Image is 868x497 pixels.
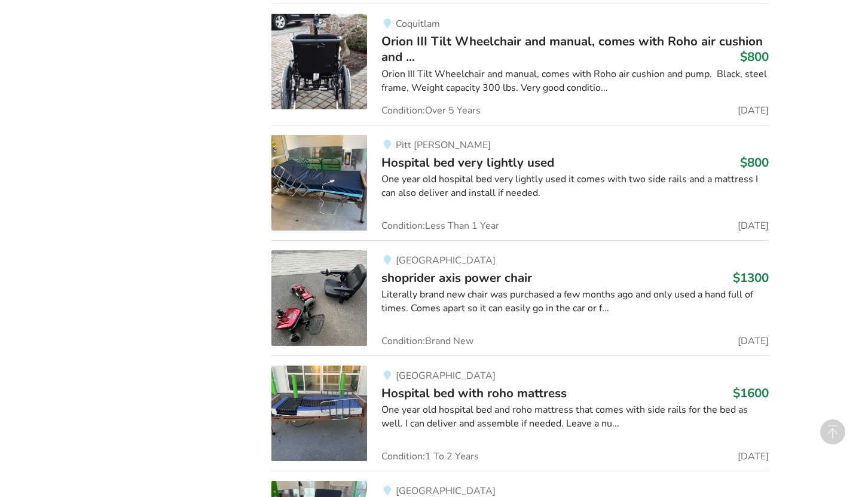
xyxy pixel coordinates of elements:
h3: $800 [740,49,769,65]
span: [DATE] [738,452,769,461]
span: Condition: Less Than 1 Year [381,221,499,231]
img: mobility-shoprider axis power chair [271,250,367,346]
div: One year old hospital bed and roho mattress that comes with side rails for the bed as well. I can... [381,403,768,431]
span: Hospital bed with roho mattress [381,385,567,401]
span: Condition: 1 To 2 Years [381,452,479,461]
a: bedroom equipment-hospital bed very lightly usedPitt [PERSON_NAME]Hospital bed very lightly used$... [271,125,768,240]
span: Condition: Brand New [381,336,473,346]
span: Coquitlam [396,17,440,30]
img: mobility-orion iii tilt wheelchair and manual, comes with roho air cushion and pump. black, steel... [271,14,367,109]
span: Orion III Tilt Wheelchair and manual, comes with Roho air cushion and ... [381,33,763,65]
h3: $1300 [733,270,769,286]
a: mobility-shoprider axis power chair [GEOGRAPHIC_DATA]shoprider axis power chair$1300Literally bra... [271,240,768,355]
span: Pitt [PERSON_NAME] [396,139,491,152]
a: bedroom equipment-hospital bed with roho mattress [GEOGRAPHIC_DATA]Hospital bed with roho mattres... [271,355,768,471]
span: [DATE] [738,106,769,115]
div: One year old hospital bed very lightly used it comes with two side rails and a mattress I can als... [381,173,768,200]
span: [GEOGRAPHIC_DATA] [396,369,496,382]
span: [GEOGRAPHIC_DATA] [396,254,496,267]
span: Condition: Over 5 Years [381,106,481,115]
span: [DATE] [738,221,769,231]
img: bedroom equipment-hospital bed very lightly used [271,135,367,231]
img: bedroom equipment-hospital bed with roho mattress [271,366,367,461]
span: Hospital bed very lightly used [381,154,554,171]
div: Literally brand new chair was purchased a few months ago and only used a hand full of times. Come... [381,288,768,315]
h3: $800 [740,155,769,170]
span: shoprider axis power chair [381,269,532,286]
span: [DATE] [738,336,769,346]
h3: $1600 [733,385,769,401]
a: mobility-orion iii tilt wheelchair and manual, comes with roho air cushion and pump. black, steel... [271,4,768,125]
div: Orion III Tilt Wheelchair and manual, comes with Roho air cushion and pump. Black, steel frame, W... [381,68,768,95]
